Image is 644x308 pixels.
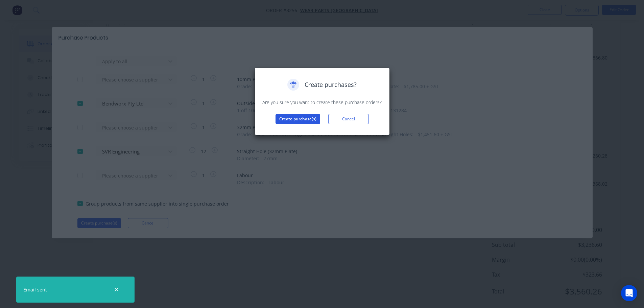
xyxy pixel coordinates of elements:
[621,285,637,301] div: Open Intercom Messenger
[328,114,369,124] button: Cancel
[276,114,320,124] button: Create purchase(s)
[23,286,47,293] div: Email sent
[305,80,357,89] span: Create purchases?
[262,99,383,106] p: Are you sure you want to create these purchase orders?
